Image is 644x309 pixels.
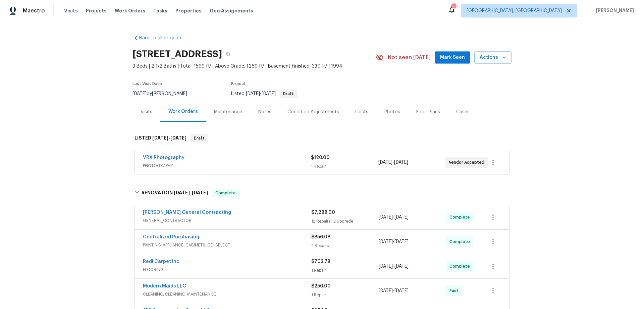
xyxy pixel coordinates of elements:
[191,135,207,142] span: Draft
[311,259,330,264] span: $703.78
[143,266,311,273] span: FLOORING
[132,35,197,41] a: Back to all projects
[246,91,260,96] span: [DATE]
[222,48,234,60] button: Copy Address
[132,63,376,70] span: 3 Beds | 2 1/2 Baths | Total: 1599 ft² | Above Grade: 1269 ft² | Basement Finished: 330 ft² | 1994
[231,91,297,96] span: Listed
[311,292,379,298] div: 1 Repair
[143,259,179,264] a: Redi Carpet Inc
[379,288,393,293] span: [DATE]
[394,264,409,269] span: [DATE]
[135,134,186,142] h6: LISTED
[379,264,393,269] span: [DATE]
[192,190,208,195] span: [DATE]
[132,51,222,57] h2: [STREET_ADDRESS]
[449,263,473,270] span: Complete
[153,8,167,13] span: Tasks
[379,287,409,294] span: -
[480,53,506,62] span: Actions
[141,109,152,115] div: Visits
[231,82,246,86] span: Project
[23,7,45,14] span: Maestro
[474,51,512,64] button: Actions
[311,235,330,239] span: $856.08
[152,136,168,140] span: [DATE]
[132,127,512,149] div: LISTED [DATE]-[DATE]Draft
[143,235,199,239] a: Centralized Purchasing
[451,4,456,11] div: 2
[449,287,461,294] span: Paid
[593,7,634,14] span: [PERSON_NAME]
[449,159,487,166] span: Vendor Accepted
[175,7,202,14] span: Properties
[355,109,368,115] div: Costs
[143,155,184,160] a: VRX Photography
[170,136,186,140] span: [DATE]
[379,214,409,221] span: -
[132,90,195,98] div: by [PERSON_NAME]
[379,215,393,220] span: [DATE]
[311,210,335,215] span: $7,288.00
[311,155,330,160] span: $120.00
[311,284,331,288] span: $250.00
[440,53,465,62] span: Mark Seen
[311,242,379,249] div: 2 Repairs
[64,7,78,14] span: Visits
[311,267,379,274] div: 1 Repair
[378,159,408,166] span: -
[394,239,409,244] span: [DATE]
[210,7,253,14] span: Geo Assignments
[449,214,473,221] span: Complete
[435,51,470,64] button: Mark Seen
[132,82,162,86] span: Last Visit Date
[174,190,208,195] span: -
[152,136,186,140] span: -
[142,189,208,197] h6: RENOVATION
[174,190,190,195] span: [DATE]
[213,190,238,196] span: Complete
[258,109,271,115] div: Notes
[416,109,440,115] div: Floor Plans
[143,291,311,298] span: CLEANING, CLEANING_MAINTENANCE
[115,7,145,14] span: Work Orders
[379,263,409,270] span: -
[394,160,408,165] span: [DATE]
[394,288,409,293] span: [DATE]
[143,162,311,169] span: PHOTOGRAPHY
[449,238,473,245] span: Complete
[86,7,107,14] span: Projects
[143,217,311,224] span: GENERAL_CONTRACTOR
[214,109,242,115] div: Maintenance
[394,215,409,220] span: [DATE]
[132,91,147,96] span: [DATE]
[467,7,562,14] span: [GEOGRAPHIC_DATA], [GEOGRAPHIC_DATA]
[262,91,276,96] span: [DATE]
[168,108,198,115] div: Work Orders
[143,284,186,288] a: Modern Maids LLC
[287,109,339,115] div: Condition Adjustments
[379,238,409,245] span: -
[456,109,470,115] div: Cases
[132,182,512,204] div: RENOVATION [DATE]-[DATE]Complete
[246,91,276,96] span: -
[378,160,392,165] span: [DATE]
[280,92,297,96] span: Draft
[311,218,379,225] div: 12 Repairs | 2 Upgrade
[143,242,311,248] span: PAINTING, APPLIANCE, CABINETS, OD_SELECT
[379,239,393,244] span: [DATE]
[311,163,378,170] div: 1 Repair
[384,109,400,115] div: Photos
[143,210,231,215] a: [PERSON_NAME] General Contracting
[388,54,431,61] span: Not seen [DATE]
